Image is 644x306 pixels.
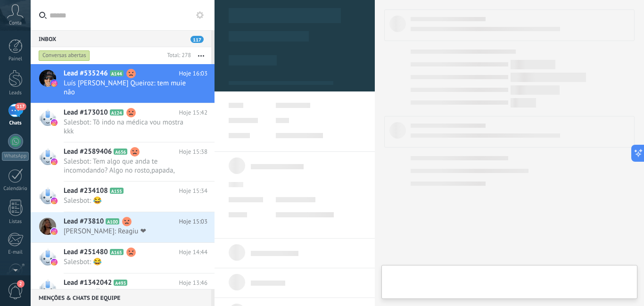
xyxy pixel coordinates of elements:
[64,69,108,78] span: Lead #535246
[110,70,124,76] span: A144
[2,219,29,225] div: Listas
[114,149,127,155] span: A656
[64,196,190,205] span: Salesbot: 😂
[2,120,29,126] div: Chats
[31,273,215,304] a: Lead #1342042 A493 Hoje 13:46 Salesbot: 🔊
[64,288,190,297] span: Salesbot: 🔊
[64,257,190,266] span: Salesbot: 😂
[110,109,124,116] span: A124
[9,20,22,26] span: Conta
[179,248,207,257] span: Hoje 14:44
[31,243,215,273] a: Lead #251480 A165 Hoje 14:44 Salesbot: 😂
[179,217,207,226] span: Hoje 15:03
[31,142,215,181] a: Lead #2589406 A656 Hoje 15:38 Salesbot: Tem algo que anda te incomodando? Algo no rosto,papada, c...
[64,186,108,196] span: Lead #234108
[17,280,25,288] span: 2
[64,278,112,288] span: Lead #1342042
[179,147,207,157] span: Hoje 15:38
[190,36,204,43] span: 117
[51,158,58,165] img: instagram.svg
[31,212,215,242] a: Lead #73810 A100 Hoje 15:03 [PERSON_NAME]: Reagiu ❤
[31,64,215,103] a: Lead #535246 A144 Hoje 16:03 Luís [PERSON_NAME] Queiroz: tem muie não
[110,249,124,255] span: A165
[179,108,207,117] span: Hoje 15:42
[2,90,29,96] div: Leads
[31,182,215,212] a: Lead #234108 A155 Hoje 15:34 Salesbot: 😂
[31,103,215,142] a: Lead #173010 A124 Hoje 15:42 Salesbot: Tô indo na médica vou mostra kkk
[51,119,58,126] img: instagram.svg
[64,147,112,157] span: Lead #2589406
[64,118,190,136] span: Salesbot: Tô indo na médica vou mostra kkk
[179,186,207,196] span: Hoje 15:34
[51,259,58,265] img: instagram.svg
[31,30,211,47] div: Inbox
[179,69,207,78] span: Hoje 16:03
[64,248,108,257] span: Lead #251480
[64,157,190,175] span: Salesbot: Tem algo que anda te incomodando? Algo no rosto,papada, contorno, bigode chinês, lábios...
[110,188,124,194] span: A155
[15,103,26,110] span: 117
[163,51,191,60] div: Total: 278
[64,79,190,97] span: Luís [PERSON_NAME] Queiroz: tem muie não
[2,186,29,192] div: Calendário
[51,198,58,204] img: instagram.svg
[51,80,58,87] img: instagram.svg
[64,217,104,226] span: Lead #73810
[39,50,90,61] div: Conversas abertas
[64,227,190,236] span: [PERSON_NAME]: Reagiu ❤
[2,56,29,62] div: Painel
[179,278,207,288] span: Hoje 13:46
[51,228,58,235] img: instagram.svg
[106,218,119,224] span: A100
[31,289,211,306] div: Menções & Chats de equipe
[2,249,29,256] div: E-mail
[2,152,29,161] div: WhatsApp
[114,280,127,286] span: A493
[64,108,108,117] span: Lead #173010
